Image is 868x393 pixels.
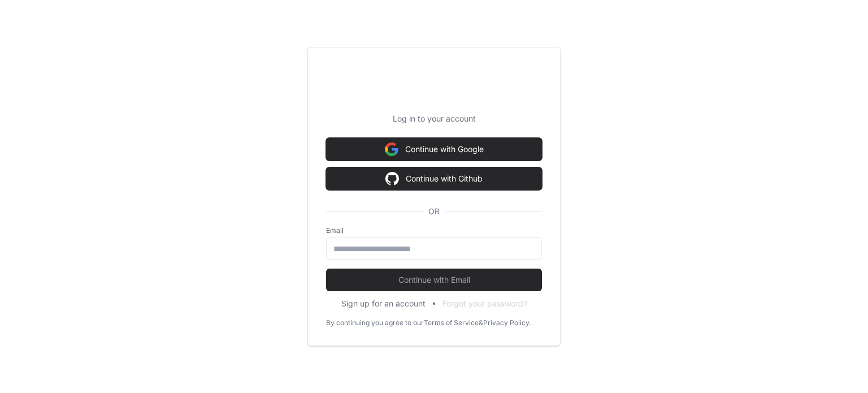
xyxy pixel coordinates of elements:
button: Sign up for an account [341,298,426,309]
p: Log in to your account [326,113,542,124]
button: Continue with Google [326,138,542,161]
span: OR [424,206,444,217]
button: Continue with Email [326,269,542,291]
a: Privacy Policy. [483,318,531,327]
a: Terms of Service [424,318,479,327]
img: Sign in with google [385,138,398,161]
div: By continuing you agree to our [326,318,424,327]
div: & [479,318,483,327]
button: Continue with Github [326,167,542,190]
button: Forgot your password? [442,298,527,309]
label: Email [326,226,542,235]
span: Continue with Email [326,274,542,286]
img: Sign in with google [385,167,399,190]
